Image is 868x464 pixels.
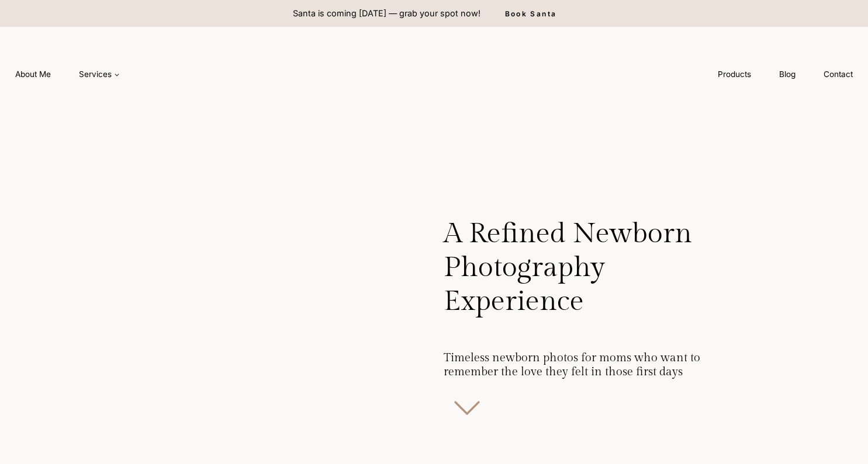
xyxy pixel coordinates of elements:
h1: A Refined Newborn Photography Experience [444,203,710,337]
h2: Timeless newborn photos for moms who want to remember the love they felt in those first days [444,351,710,379]
p: Santa is coming [DATE] — grab your spot now! [293,7,480,20]
span: Services [79,68,120,80]
img: aleah gregory logo [303,50,566,99]
nav: Primary Navigation [1,64,134,85]
a: Products [704,64,765,85]
a: Contact [810,64,867,85]
a: About Me [1,64,65,85]
a: Blog [765,64,810,85]
nav: Secondary Navigation [704,64,867,85]
a: Services [65,64,134,85]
